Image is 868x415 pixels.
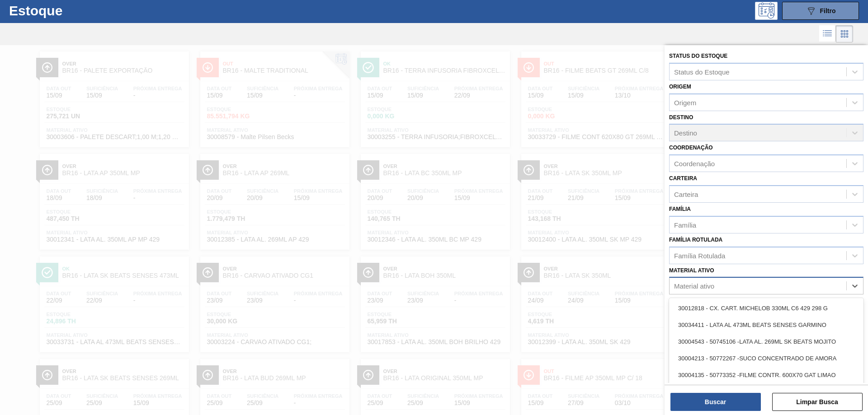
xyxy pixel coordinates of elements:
[674,190,698,198] div: Carteira
[669,350,863,367] div: 30004213 - 50772267 -SUCO CONCENTRADO DE AMORA
[669,237,722,243] label: Família Rotulada
[674,282,714,290] div: Material ativo
[669,267,714,274] label: Material ativo
[669,114,693,121] label: Destino
[669,145,713,151] label: Coordenação
[675,45,835,147] a: ÍconeOkBR16 - FILME BC 269ML MP C/15Data out15/09Suficiência16/09Próxima Entrega30/09Estoque0,000...
[674,221,696,228] div: Família
[33,45,193,147] a: ÍconeOverBR16 - PALETE EXPORTAÇÃOData out15/09Suficiência15/09Próxima Entrega-Estoque275,721 UNMa...
[514,45,675,147] a: ÍconeOutBR16 - FILME BEATS GT 269ML C/8Data out15/09Suficiência15/09Próxima Entrega13/10Estoque0,...
[9,5,144,16] h1: Estoque
[674,252,725,259] div: Família Rotulada
[193,45,354,147] a: ÍconeOutBR16 - MALTE TRADITIONALData out15/09Suficiência15/09Próxima Entrega-Estoque85.551,794 KG...
[836,25,853,42] div: Visão em Cards
[669,175,697,182] label: Carteira
[820,7,836,14] span: Filtro
[669,53,727,59] label: Status do Estoque
[782,2,859,20] button: Filtro
[755,2,778,20] div: Pogramando: nenhum usuário selecionado
[819,25,836,42] div: Visão em Lista
[669,333,863,350] div: 30004543 - 50745106 -LATA AL. 269ML SK BEATS MOJITO
[354,45,514,147] a: ÍconeOkBR16 - TERRA INFUSORIA FIBROXCEL 10Data out15/09Suficiência15/09Próxima Entrega22/09Estoqu...
[674,68,730,75] div: Status do Estoque
[669,84,691,90] label: Origem
[669,367,863,383] div: 30004135 - 50773352 -FILME CONTR. 600X70 GAT LIMAO
[674,98,696,106] div: Origem
[669,317,863,333] div: 30034411 - LATA AL 473ML BEATS SENSES GARMINO
[669,206,691,212] label: Família
[674,160,715,168] div: Coordenação
[669,300,863,317] div: 30012818 - CX. CART. MICHELOB 330ML C6 429 298 G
